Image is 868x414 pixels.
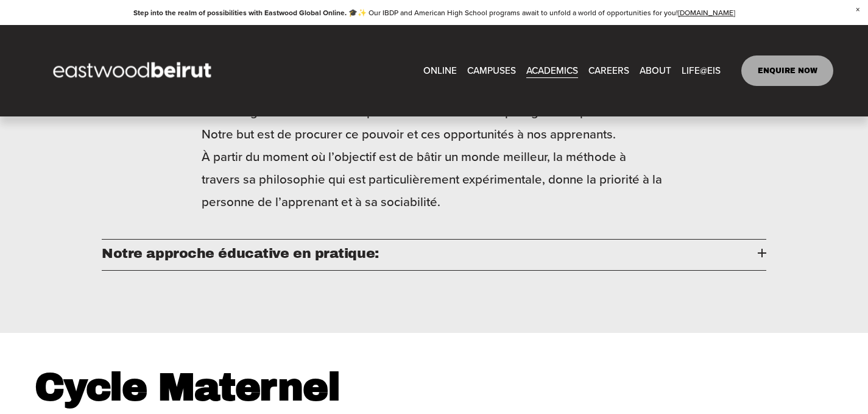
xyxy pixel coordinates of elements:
[102,246,758,261] span: Notre approche éducative en pratique:
[682,62,721,79] span: LIFE@EIS
[423,62,457,80] a: ONLINE
[35,40,233,102] img: EastwoodIS Global Site
[678,7,735,18] a: [DOMAIN_NAME]
[526,62,578,80] a: folder dropdown
[741,55,833,86] a: ENQUIRE NOW
[467,62,516,79] span: CAMPUSES
[588,62,629,80] a: CAREERS
[640,62,671,80] a: folder dropdown
[526,62,578,79] span: ACADEMICS
[682,62,721,80] a: folder dropdown
[102,3,766,239] div: Le Programme Primaire en bref:
[467,62,516,80] a: folder dropdown
[35,366,339,408] strong: Cycle Maternel
[102,240,766,270] button: Notre approche éducative en pratique:
[640,62,671,79] span: ABOUT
